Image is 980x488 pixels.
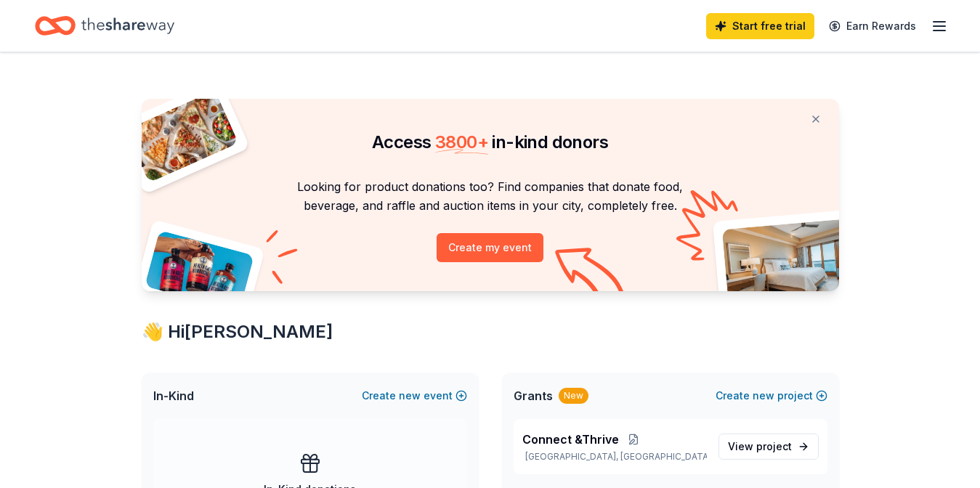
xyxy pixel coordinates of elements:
button: Create my event [437,233,543,262]
span: 3800 + [435,131,488,152]
span: View [728,438,792,455]
a: Home [35,9,174,43]
span: Access in-kind donors [372,131,608,152]
button: Createnewproject [716,387,827,404]
div: New [559,388,588,404]
img: Curvy arrow [555,248,628,302]
div: 👋 Hi [PERSON_NAME] [142,320,839,343]
span: new [753,387,774,404]
p: Looking for product donations too? Find companies that donate food, beverage, and raffle and auct... [159,177,822,216]
a: Earn Rewards [820,13,925,39]
p: [GEOGRAPHIC_DATA], [GEOGRAPHIC_DATA] [522,451,707,463]
span: In-Kind [153,387,194,404]
a: Start free trial [706,13,814,39]
span: new [399,387,421,404]
img: Pizza [125,90,238,183]
button: Createnewevent [362,387,467,404]
span: Grants [514,387,553,404]
a: View project [718,434,819,460]
span: Connect &Thrive [522,431,619,448]
span: project [756,440,792,452]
